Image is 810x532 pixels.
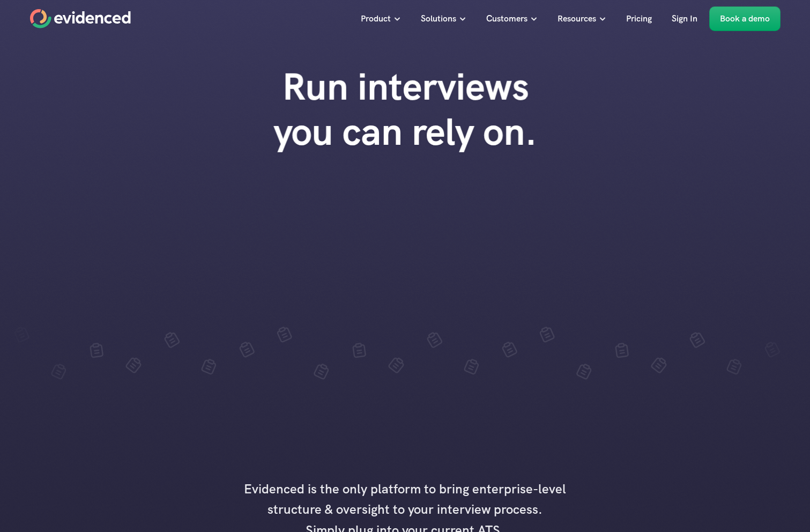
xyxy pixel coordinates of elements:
[421,12,456,26] p: Solutions
[709,6,781,31] a: Book a demo
[672,12,697,26] p: Sign In
[558,12,596,26] p: Resources
[626,12,652,26] p: Pricing
[486,12,527,26] p: Customers
[361,12,391,26] p: Product
[30,9,131,28] a: Home
[720,12,770,26] p: Book a demo
[664,6,705,31] a: Sign In
[252,64,558,154] h1: Run interviews you can rely on.
[618,6,660,31] a: Pricing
